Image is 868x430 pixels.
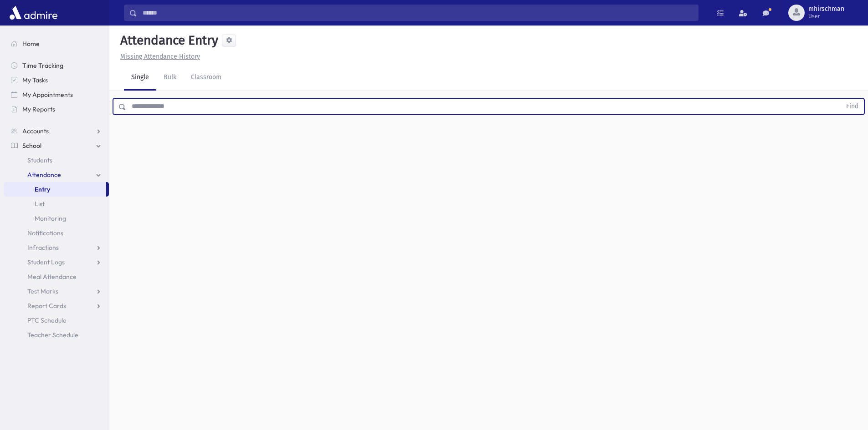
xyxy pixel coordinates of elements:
[22,142,41,150] span: School
[22,127,49,135] span: Accounts
[4,124,109,138] a: Accounts
[27,171,61,179] span: Attendance
[4,58,109,73] a: Time Tracking
[4,87,109,102] a: My Appointments
[22,40,40,48] span: Home
[27,302,66,310] span: Report Cards
[156,65,184,91] a: Bulk
[27,316,67,324] span: PTC Schedule
[4,36,109,51] a: Home
[27,331,78,339] span: Teacher Schedule
[22,105,55,113] span: My Reports
[4,73,109,87] a: My Tasks
[27,287,58,295] span: Test Marks
[184,65,229,91] a: Classroom
[4,211,109,226] a: Monitoring
[808,5,844,13] span: mhirschman
[117,53,200,61] a: Missing Attendance History
[137,5,698,21] input: Search
[117,33,218,48] h5: Attendance Entry
[120,53,200,61] u: Missing Attendance History
[4,269,109,284] a: Meal Attendance
[35,185,50,193] span: Entry
[4,102,109,116] a: My Reports
[841,99,864,114] button: Find
[27,243,59,252] span: Infractions
[22,91,73,99] span: My Appointments
[22,76,48,84] span: My Tasks
[27,229,63,237] span: Notifications
[4,138,109,153] a: School
[4,240,109,255] a: Infractions
[4,197,109,211] a: List
[27,156,52,164] span: Students
[4,153,109,167] a: Students
[27,273,77,281] span: Meal Attendance
[7,4,60,22] img: AdmirePro
[35,214,66,223] span: Monitoring
[27,258,65,266] span: Student Logs
[4,313,109,328] a: PTC Schedule
[22,61,63,70] span: Time Tracking
[4,255,109,269] a: Student Logs
[4,182,106,197] a: Entry
[124,65,156,91] a: Single
[4,328,109,342] a: Teacher Schedule
[35,200,45,208] span: List
[4,298,109,313] a: Report Cards
[808,13,844,20] span: User
[4,226,109,240] a: Notifications
[4,284,109,298] a: Test Marks
[4,167,109,182] a: Attendance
